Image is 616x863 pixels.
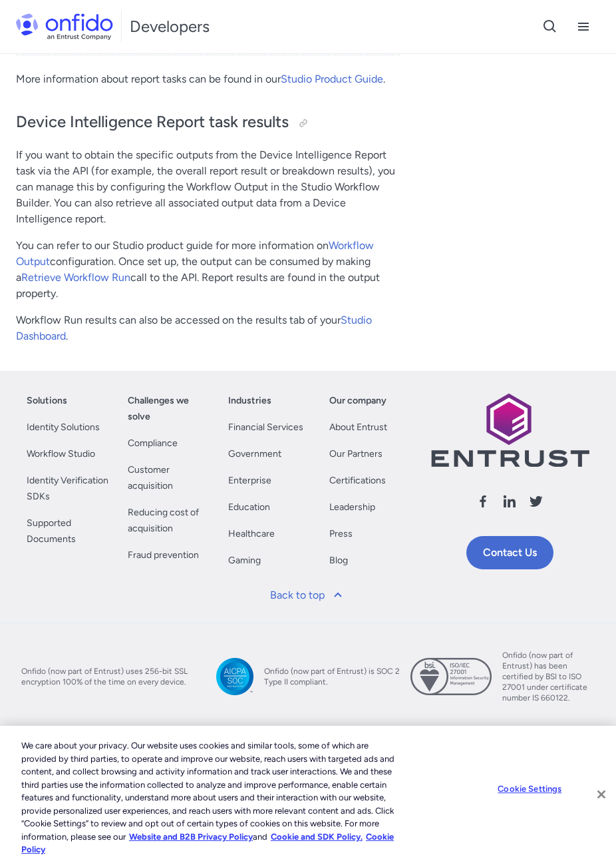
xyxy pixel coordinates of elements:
div: We care about your privacy. Our website uses cookies and similar tools, some of which are provide... [21,739,402,856]
a: Reducing cost of acquisition [128,505,213,537]
a: Supported Documents [27,515,112,547]
button: Open navigation menu button [567,10,600,43]
a: Contact Us [466,536,553,569]
a: Compliance [128,435,178,451]
svg: Follow us X (Twitter) [528,493,544,509]
a: Government [228,446,281,462]
button: Open search button [534,10,567,43]
a: Identity Verification SDKs [27,473,112,505]
a: Blog [329,553,348,569]
a: Workflow Studio [27,446,95,462]
span: Onfido (now part of Entrust) has been certified by BSI to ISO 27001 under certificate number IS 6... [502,650,595,703]
a: Back to top [262,579,354,611]
a: Studio Product Guide [281,73,383,85]
a: Solutions [27,393,67,409]
span: Onfido (now part of Entrust) uses 256-bit SSL encryption 100% of the time on every device. [21,666,194,687]
a: Identity Solutions [27,420,100,435]
img: Entrust logo [430,393,589,467]
img: Onfido Logo [16,13,113,40]
a: Customer acquisition [128,462,213,494]
p: More information about report tasks can be found in our . [16,71,400,87]
a: More information about our cookie policy., opens in a new tab [129,832,253,842]
a: Our Partners [329,446,383,462]
a: Industries [228,393,271,409]
p: If you want to obtain the specific outputs from the Device Intelligence Report task via the API (... [16,147,400,227]
a: Leadership [329,499,375,515]
span: Onfido (now part of Entrust) is SOC 2 Type II compliant. [264,666,400,687]
a: Press [329,526,353,542]
h1: Developers [130,16,210,37]
svg: Open search button [542,19,558,35]
a: Education [228,499,270,515]
a: Certifications [329,473,386,489]
a: Our company [329,393,386,409]
a: Follow us facebook [475,493,491,515]
button: Close [587,780,616,809]
img: SOC 2 Type II compliant [216,658,253,695]
button: Cookie Settings [488,776,571,802]
a: Follow us linkedin [502,493,518,515]
a: Fraud prevention [128,547,199,563]
a: Gaming [228,553,261,569]
h2: Device Intelligence Report task results [16,111,400,134]
a: Enterprise [228,473,271,489]
svg: Open navigation menu button [575,19,591,35]
a: Financial Services [228,420,303,435]
a: About Entrust [329,420,387,435]
a: Follow us X (Twitter) [528,493,544,515]
a: Cookie and SDK Policy. [271,832,363,842]
a: Retrieve Workflow Run [21,271,130,284]
img: ISO 27001 certified [410,658,492,695]
svg: Follow us facebook [475,493,491,509]
svg: Follow us linkedin [502,493,518,509]
p: You can refer to our Studio product guide for more information on configuration. Once set up, the... [16,238,400,302]
p: Workflow Run results can also be accessed on the results tab of your . [16,312,400,344]
a: Challenges we solve [128,393,213,425]
a: Healthcare [228,526,275,542]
